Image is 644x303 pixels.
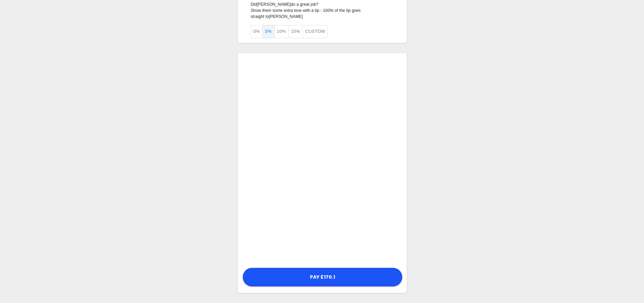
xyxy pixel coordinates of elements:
[262,25,275,38] button: 5%
[243,268,402,286] button: Pay £170.1
[274,25,289,38] button: 10%
[251,1,393,20] p: Did [PERSON_NAME] do a great job? Show them some extra love with a tip - 100% of the tip goes str...
[241,56,403,263] iframe: Secure payment input frame
[288,25,303,38] button: 15%
[303,25,328,38] button: Custom
[251,25,263,38] button: 0%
